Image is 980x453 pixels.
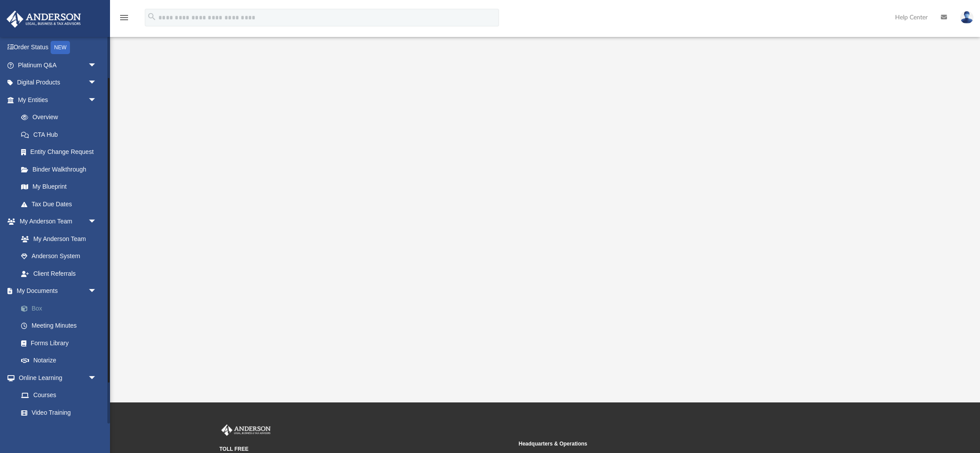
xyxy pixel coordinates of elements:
span: arrow_drop_down [88,91,106,109]
a: Tax Due Dates [12,195,110,213]
a: My Blueprint [12,178,106,196]
a: Video Training [12,404,101,421]
a: Entity Change Request [12,143,110,161]
a: Box [12,300,110,317]
a: Platinum Q&Aarrow_drop_down [6,56,110,74]
a: My Documentsarrow_drop_down [6,282,110,300]
a: My Anderson Teamarrow_drop_down [6,213,106,230]
a: Meeting Minutes [12,317,110,335]
a: Online Learningarrow_drop_down [6,369,106,387]
a: Digital Productsarrow_drop_down [6,74,110,91]
a: Order StatusNEW [6,39,110,57]
small: Headquarters & Operations [519,440,812,448]
span: arrow_drop_down [88,369,106,387]
img: User Pic [960,11,973,24]
div: NEW [51,41,70,54]
a: Resources [12,421,106,439]
a: Notarize [12,352,110,369]
i: menu [119,12,129,23]
span: arrow_drop_down [88,56,106,74]
a: Courses [12,387,106,404]
span: arrow_drop_down [88,282,106,300]
a: Anderson System [12,248,106,265]
a: Binder Walkthrough [12,161,110,178]
a: My Entitiesarrow_drop_down [6,91,110,109]
a: My Anderson Team [12,230,101,248]
a: CTA Hub [12,126,110,143]
small: TOLL FREE [220,445,513,453]
a: Forms Library [12,334,106,352]
img: Anderson Advisors Platinum Portal [220,424,272,436]
a: Overview [12,109,110,126]
img: Anderson Advisors Platinum Portal [4,11,84,28]
span: arrow_drop_down [88,74,106,92]
a: menu [119,17,129,23]
i: search [147,12,157,22]
a: Client Referrals [12,265,106,282]
span: arrow_drop_down [88,213,106,231]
